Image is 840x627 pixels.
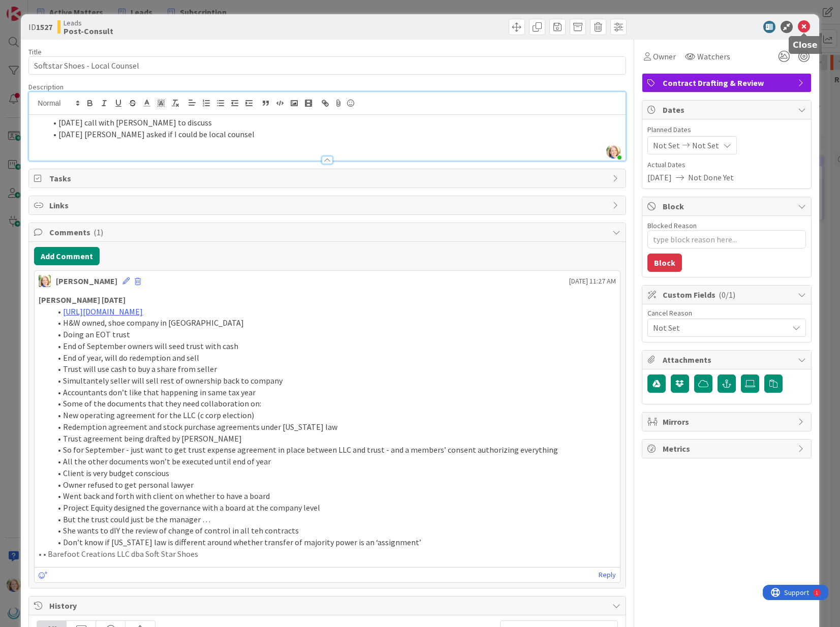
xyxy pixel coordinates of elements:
span: ID [28,21,52,33]
div: Cancel Reason [647,309,806,317]
p: • • Barefoot Creations LLC dba Soft Star Shoes [39,548,615,560]
li: Simultantely seller will sell rest of ownership back to company [51,375,615,387]
span: ( 1 ) [94,227,103,237]
span: Attachments [663,354,793,366]
span: Owner [653,50,676,62]
li: Some of the documents that they need collaboration on: [51,398,615,410]
span: Description [28,82,64,91]
a: [URL][DOMAIN_NAME] [63,306,143,317]
li: [DATE] call with [PERSON_NAME] to discuss [46,117,620,129]
span: Not Set [653,139,680,151]
span: [DATE] 11:27 AM [569,276,616,287]
label: Title [28,47,42,56]
span: Dates [663,104,793,116]
img: AD [39,275,51,287]
li: Accountants don’t like that happening in same tax year [51,387,615,398]
li: H&W owned, shoe company in [GEOGRAPHIC_DATA] [51,317,615,329]
li: New operating agreement for the LLC (c corp election) [51,410,615,421]
li: Project Equity designed the governance with a board at the company level [51,502,615,514]
span: Actual Dates [647,160,806,170]
li: So for September - just want to get trust expense agreement in place between LLC and trust - and ... [51,444,615,456]
span: Comments [49,226,607,238]
span: ( 0/1 ) [719,290,735,300]
li: End of year, will do redemption and sell [51,352,615,364]
span: Watchers [697,50,730,62]
span: Block [663,200,793,212]
li: But the trust could just be the manager … [51,514,615,525]
img: Sl300r1zNejTcUF0uYcJund7nRpyjiOK.jpg [606,144,620,159]
li: End of September owners will seed trust with cash [51,340,615,352]
li: Trust agreement being drafted by [PERSON_NAME] [51,433,615,445]
span: Not Set [653,322,788,334]
span: Planned Dates [647,124,806,135]
li: All the other documents won’t be executed until end of year [51,456,615,467]
li: She wants to dIY the review of change of control in all teh contracts [51,525,615,537]
a: Reply [599,569,616,581]
span: Mirrors [663,416,793,428]
li: Went back and forth with client on whether to have a board [51,490,615,502]
li: [DATE] [PERSON_NAME] asked if I could be local counsel [46,129,620,140]
span: Metrics [663,443,793,455]
span: Links [49,199,607,211]
span: Not Done Yet [688,171,734,183]
div: 1 [53,4,55,12]
li: Client is very budget conscious [51,467,615,479]
li: Trust will use cash to buy a share from seller [51,363,615,375]
button: Add Comment [34,247,100,265]
span: Not Set [692,139,719,151]
span: Tasks [49,172,607,184]
li: Don’t know if [US_STATE] law is different around whether transfer of majority power is an ‘assign... [51,537,615,548]
h5: Close [793,40,818,50]
b: Post-Consult [64,27,113,35]
span: [DATE] [647,171,672,183]
li: Redemption agreement and stock purchase agreements under [US_STATE] law [51,421,615,433]
div: [PERSON_NAME] [56,275,117,287]
span: History [49,600,607,612]
span: Custom Fields [663,289,793,301]
label: Blocked Reason [647,221,697,230]
button: Block [647,254,682,272]
span: Contract Drafting & Review [663,77,793,89]
b: 1527 [36,22,52,32]
span: Support [21,2,46,14]
li: Owner refused to get personal lawyer [51,479,615,491]
input: type card name here... [28,56,626,75]
span: Leads [64,19,113,27]
strong: [PERSON_NAME] [DATE] [39,295,126,305]
li: Doing an EOT trust [51,329,615,340]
